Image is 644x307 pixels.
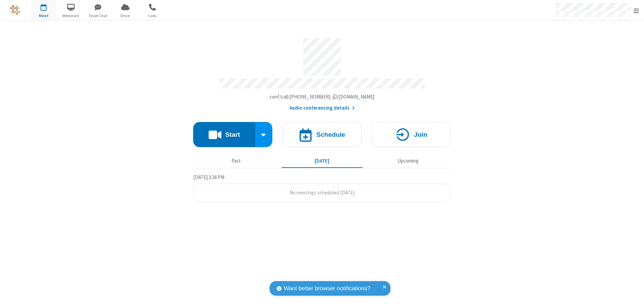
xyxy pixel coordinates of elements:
[289,104,355,112] button: Audio conferencing details
[193,173,451,202] section: Today's Meetings
[316,131,345,138] h4: Schedule
[113,13,138,19] span: Drive
[282,155,363,167] button: [DATE]
[414,131,427,138] h4: Join
[372,122,451,147] button: Join
[368,155,448,167] button: Upcoming
[10,5,20,15] img: QA Selenium DO NOT DELETE OR CHANGE
[140,13,165,19] span: Calls
[193,33,451,112] section: Account details
[225,131,240,138] h4: Start
[270,94,375,100] span: Copy my meeting room link
[284,284,370,293] span: Want better browser notifications?
[31,13,56,19] span: Meet
[193,122,255,147] button: Start
[289,189,355,196] span: No meetings scheduled [DATE]
[282,122,362,147] button: Schedule
[58,13,84,19] span: Webinars
[196,155,277,167] button: Past
[627,290,639,302] iframe: Chat
[270,93,375,101] button: Copy my meeting room linkCopy my meeting room link
[255,122,273,147] div: Start conference options
[193,174,224,180] span: [DATE] 3:36 PM
[86,13,111,19] span: Team Chat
